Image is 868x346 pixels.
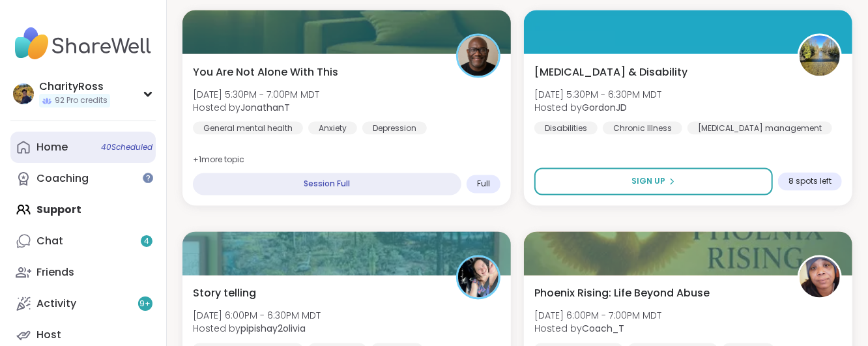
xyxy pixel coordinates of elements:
[534,323,661,336] span: Hosted by
[193,173,461,195] div: Session Full
[144,236,149,247] span: 4
[10,163,156,194] a: Coaching
[800,36,840,76] img: GordonJD
[458,257,499,298] img: pipishay2olivia
[534,310,661,323] span: [DATE] 6:00PM - 7:00PM MDT
[55,95,108,106] span: 92 Pro credits
[534,122,598,135] div: Disabilities
[631,176,665,188] span: Sign Up
[143,173,153,183] iframe: Spotlight
[36,296,76,311] div: Activity
[36,171,89,186] div: Coaching
[788,177,832,187] span: 8 spots left
[13,83,34,104] img: CharityRoss
[240,101,290,114] b: JonathanT
[193,122,303,135] div: General mental health
[534,101,661,114] span: Hosted by
[101,142,152,152] span: 40 Scheduled
[10,21,156,66] img: ShareWell Nav Logo
[36,140,68,154] div: Home
[582,101,627,114] b: GordonJD
[193,310,321,323] span: [DATE] 6:00PM - 6:30PM MDT
[193,88,319,101] span: [DATE] 5:30PM - 7:00PM MDT
[10,257,156,288] a: Friends
[193,323,321,336] span: Hosted by
[193,286,256,302] span: Story telling
[534,168,773,195] button: Sign Up
[36,328,61,342] div: Host
[362,122,427,135] div: Depression
[10,225,156,257] a: Chat4
[10,288,156,319] a: Activity9+
[36,265,74,280] div: Friends
[534,88,661,101] span: [DATE] 5:30PM - 6:30PM MDT
[39,79,110,94] div: CharityRoss
[193,65,338,80] span: You Are Not Alone With This
[36,234,63,248] div: Chat
[534,286,710,302] span: Phoenix Rising: Life Beyond Abuse
[800,257,840,298] img: Coach_T
[193,101,319,114] span: Hosted by
[534,65,687,80] span: [MEDICAL_DATA] & Disability
[603,122,682,135] div: Chronic Illness
[687,122,832,135] div: [MEDICAL_DATA] management
[308,122,357,135] div: Anxiety
[240,323,306,336] b: pipishay2olivia
[458,36,499,76] img: JonathanT
[477,179,490,190] span: Full
[582,323,624,336] b: Coach_T
[140,298,151,310] span: 9 +
[10,132,156,163] a: Home40Scheduled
